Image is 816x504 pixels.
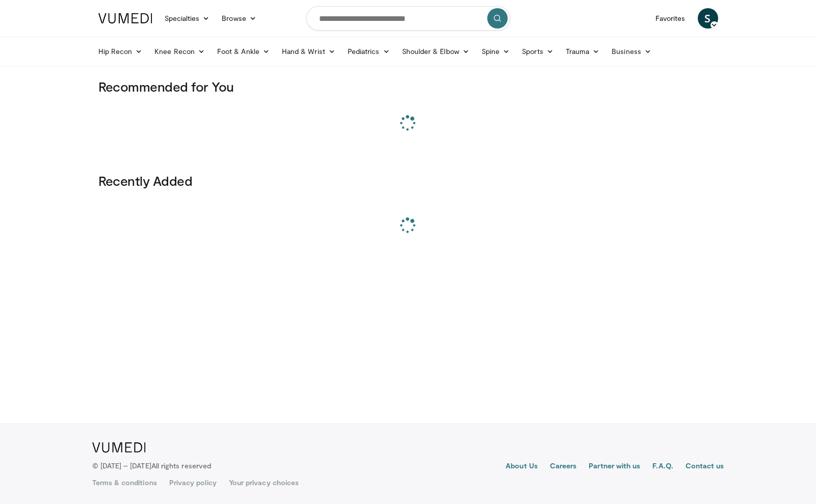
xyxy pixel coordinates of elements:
[606,41,657,62] a: Business
[169,478,217,488] a: Privacy policy
[151,461,211,470] span: All rights reserved
[92,442,146,453] img: VuMedi Logo
[560,41,606,62] a: Trauma
[589,461,640,473] a: Partner with us
[98,78,718,95] h3: Recommended for You
[652,461,673,473] a: F.A.Q.
[98,173,718,189] h3: Recently Added
[506,461,538,473] a: About Us
[92,41,149,62] a: Hip Recon
[686,461,724,473] a: Contact us
[276,41,341,62] a: Hand & Wrist
[159,8,216,29] a: Specialties
[341,41,396,62] a: Pediatrics
[211,41,276,62] a: Foot & Ankle
[550,461,577,473] a: Careers
[516,41,560,62] a: Sports
[92,478,157,488] a: Terms & conditions
[476,41,516,62] a: Spine
[396,41,476,62] a: Shoulder & Elbow
[148,41,211,62] a: Knee Recon
[306,6,510,31] input: Search topics, interventions
[698,8,718,29] a: S
[98,13,152,23] img: VuMedi Logo
[92,461,212,471] p: © [DATE] – [DATE]
[649,8,692,29] a: Favorites
[229,478,299,488] a: Your privacy choices
[216,8,262,29] a: Browse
